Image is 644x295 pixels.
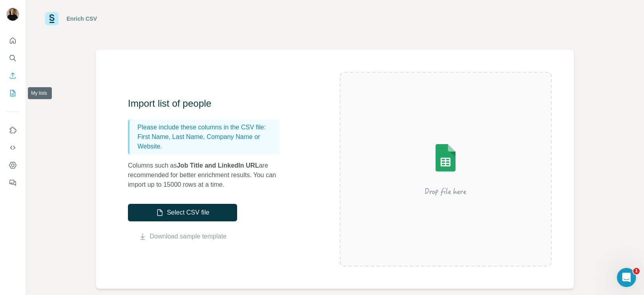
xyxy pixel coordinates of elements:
button: Select CSV file [128,204,237,221]
div: Enrich CSV [67,15,97,23]
button: Search [6,51,19,65]
button: Quick start [6,33,19,48]
a: Download sample template [150,232,227,241]
iframe: Intercom live chat [617,268,636,287]
p: First Name, Last Name, Company Name or Website. [137,132,276,151]
p: Please include these columns in the CSV file: [137,123,276,132]
span: 1 [633,268,640,274]
img: Surfe Illustration - Drop file here or select below [374,121,517,217]
img: Surfe Logo [45,12,59,25]
button: Feedback [6,176,19,190]
h3: Import list of people [128,97,287,110]
button: My lists [6,86,19,100]
button: Enrich CSV [6,68,19,83]
p: Columns such as are recommended for better enrichment results. You can import up to 15000 rows at... [128,161,287,190]
img: Avatar [6,8,19,21]
button: Download sample template [128,232,237,241]
span: Job Title and LinkedIn URL [177,162,259,169]
button: Use Surfe on LinkedIn [6,123,19,137]
button: Dashboard [6,158,19,172]
button: Use Surfe API [6,141,19,155]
